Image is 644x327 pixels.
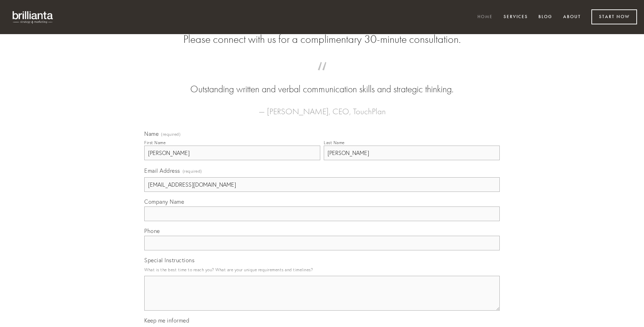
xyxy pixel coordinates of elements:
[7,7,59,27] img: brillianta - research, strategy, marketing
[499,11,532,23] a: Services
[144,33,500,46] h2: Please connect with us for a complimentary 30-minute consultation.
[534,11,557,23] a: Blog
[144,317,189,324] span: Keep me informed
[144,167,180,174] span: Email Address
[155,69,489,96] blockquote: Outstanding written and verbal communication skills and strategic thinking.
[559,11,585,23] a: About
[161,132,181,137] span: (required)
[144,265,500,274] p: What is the best time to reach you? What are your unique requirements and timelines?
[473,11,497,23] a: Home
[591,9,637,24] a: Start Now
[155,96,489,118] figcaption: — [PERSON_NAME], CEO, TouchPlan
[144,140,166,145] div: First Name
[155,69,489,83] span: “
[144,257,194,264] span: Special Instructions
[144,198,184,205] span: Company Name
[144,227,160,234] span: Phone
[324,140,345,145] div: Last Name
[144,130,159,137] span: Name
[183,166,202,176] span: (required)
